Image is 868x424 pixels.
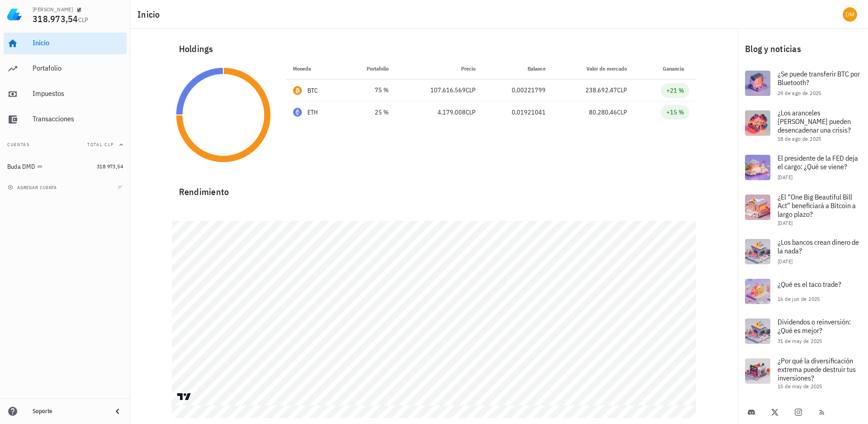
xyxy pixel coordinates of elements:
span: 15 de may de 2025 [778,383,822,390]
span: ¿Los bancos crean dinero de la nada? [778,238,859,255]
div: ETH-icon [293,108,302,117]
th: Moneda [286,58,343,80]
span: El presidente de la FED deja el cargo: ¿Qué se viene? [778,153,858,171]
span: 238.692,47 [585,86,617,94]
span: 318.973,54 [33,13,78,25]
span: 80.280,46 [589,108,617,116]
a: ¿El “One Big Beautiful Bill Act” beneficiará a Bitcoin a largo plazo? [DATE] [738,187,868,232]
a: ¿Los bancos crean dinero de la nada? [DATE] [738,232,868,272]
img: LedgiFi [7,7,22,22]
h1: Inicio [137,7,164,22]
div: 0,01921041 [490,108,546,117]
span: CLP [466,108,476,116]
span: 16 de jun de 2025 [778,295,820,302]
div: Rendimiento [172,177,697,199]
span: 318.973,54 [97,163,123,170]
span: [DATE] [778,258,793,265]
span: CLP [617,86,627,94]
div: Impuestos [33,89,123,98]
div: Buda DMD [7,163,35,171]
span: Dividendos o reinversión: ¿Qué es mejor? [778,317,851,335]
span: ¿Se puede transferir BTC por Bluetooth? [778,69,860,87]
a: Buda DMD 318.973,54 [4,156,127,177]
th: Precio [396,58,482,80]
span: CLP [466,86,476,94]
div: Inicio [33,38,123,47]
a: ¿Por qué la diversificación extrema puede destruir tus inversiones? 15 de may de 2025 [738,351,868,395]
div: Transacciones [33,114,123,123]
div: BTC-icon [293,86,302,95]
a: El presidente de la FED deja el cargo: ¿Qué se viene? [DATE] [738,148,868,187]
a: ¿Qué es el taco trade? 16 de jun de 2025 [738,272,868,311]
span: CLP [617,108,627,116]
div: Holdings [172,34,697,63]
a: ¿Los aranceles [PERSON_NAME] pueden desencadenar una crisis? 18 de ago de 2025 [738,103,868,148]
span: 29 de ago de 2025 [778,90,821,96]
button: CuentasTotal CLP [4,134,127,156]
span: 107.616.569 [430,86,466,94]
div: [PERSON_NAME] [33,6,73,13]
div: avatar [843,7,857,22]
span: agregar cuenta [9,185,57,191]
a: Charting by TradingView [176,392,192,401]
span: ¿El “One Big Beautiful Bill Act” beneficiará a Bitcoin a largo plazo? [778,192,856,219]
div: Blog y noticias [738,34,868,63]
div: ETH [307,108,318,117]
a: Dividendos o reinversión: ¿Qué es mejor? 31 de may de 2025 [738,311,868,351]
a: Inicio [4,33,127,54]
span: ¿Por qué la diversificación extrema puede destruir tus inversiones? [778,356,856,382]
span: Ganancia [663,65,689,72]
div: Portafolio [33,64,123,72]
div: +15 % [666,108,684,117]
div: BTC [307,86,318,95]
span: 18 de ago de 2025 [778,135,821,142]
a: Portafolio [4,58,127,80]
div: Soporte [33,408,105,415]
span: ¿Qué es el taco trade? [778,280,841,289]
button: agregar cuenta [5,183,61,192]
div: 75 % [350,86,389,95]
span: 31 de may de 2025 [778,338,822,344]
span: ¿Los aranceles [PERSON_NAME] pueden desencadenar una crisis? [778,108,851,134]
div: 0,00221799 [490,86,546,95]
span: [DATE] [778,174,793,181]
div: +21 % [666,86,684,95]
span: Total CLP [87,142,114,148]
div: 25 % [350,108,389,117]
span: CLP [78,16,89,24]
a: ¿Se puede transferir BTC por Bluetooth? 29 de ago de 2025 [738,63,868,103]
th: Valor de mercado [553,58,634,80]
span: 4.179.008 [438,108,466,116]
th: Portafolio [343,58,396,80]
a: Transacciones [4,109,127,130]
th: Balance [483,58,553,80]
span: [DATE] [778,219,793,226]
a: Impuestos [4,83,127,105]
